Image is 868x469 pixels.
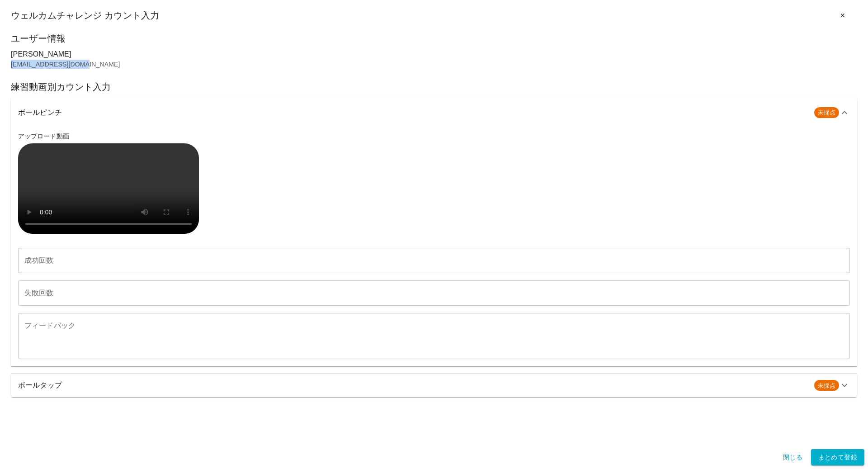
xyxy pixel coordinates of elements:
div: ボールピンチ未採点 [11,97,857,128]
h6: ボールピンチ [18,106,807,119]
h6: ユーザー情報 [11,31,857,46]
span: 未採点 [814,381,839,390]
p: [EMAIL_ADDRESS][DOMAIN_NAME] [11,60,857,69]
h6: アップロード動画 [18,132,850,142]
button: ✕ [828,7,857,24]
h6: ボールタップ [18,379,807,392]
button: 閉じる [778,449,807,466]
p: [PERSON_NAME] [11,49,857,60]
span: 未採点 [814,108,839,117]
div: ウェルカムチャレンジ カウント入力 [11,7,857,24]
button: まとめて登録 [811,449,864,466]
div: ボールタップ未採点 [11,374,857,397]
h6: 練習動画別カウント入力 [11,80,857,94]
